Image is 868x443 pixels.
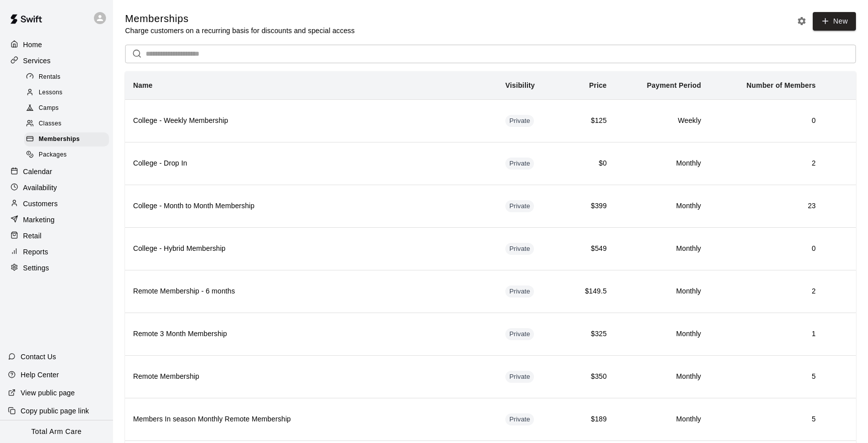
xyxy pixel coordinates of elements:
[8,212,105,227] a: Marketing
[505,116,534,126] span: Private
[39,134,80,144] span: Memberships
[623,286,701,297] h6: Monthly
[505,285,534,298] div: This membership is hidden from the memberships page
[717,414,816,425] h6: 5
[23,231,42,241] p: Retail
[567,201,607,212] h6: $399
[24,148,109,162] div: Packages
[623,329,701,340] h6: Monthly
[8,164,105,179] a: Calendar
[505,244,534,254] span: Private
[623,414,701,425] h6: Monthly
[23,247,48,257] p: Reports
[133,414,489,425] h6: Members In season Monthly Remote Membership
[505,328,534,340] div: This membership is hidden from the memberships page
[24,69,113,85] a: Rentals
[39,119,61,129] span: Classes
[505,243,534,255] div: This membership is hidden from the memberships page
[133,286,489,297] h6: Remote Membership - 6 months
[623,243,701,254] h6: Monthly
[623,371,701,382] h6: Monthly
[23,215,55,225] p: Marketing
[813,12,856,31] a: New
[39,150,67,160] span: Packages
[623,158,701,169] h6: Monthly
[505,413,534,425] div: This membership is hidden from the memberships page
[23,183,57,193] p: Availability
[8,196,105,211] div: Customers
[133,243,489,254] h6: College - Hybrid Membership
[21,406,89,416] p: Copy public page link
[21,352,56,362] p: Contact Us
[505,372,534,382] span: Private
[567,371,607,382] h6: $350
[567,243,607,254] h6: $549
[21,388,75,398] p: View public page
[24,132,109,146] div: Memberships
[24,86,109,100] div: Lessons
[589,81,607,89] b: Price
[505,330,534,339] span: Private
[794,14,809,29] button: Memberships settings
[125,12,355,26] h5: Memberships
[24,85,113,100] a: Lessons
[39,103,59,113] span: Camps
[717,286,816,297] h6: 2
[24,101,109,115] div: Camps
[39,88,63,98] span: Lessons
[567,286,607,297] h6: $149.5
[133,115,489,126] h6: College - Weekly Membership
[8,260,105,275] a: Settings
[647,81,701,89] b: Payment Period
[505,81,535,89] b: Visibility
[505,158,534,170] div: This membership is hidden from the memberships page
[623,115,701,126] h6: Weekly
[24,101,113,116] a: Camps
[31,426,81,437] p: Total Arm Care
[505,287,534,297] span: Private
[567,158,607,169] h6: $0
[8,37,105,52] a: Home
[505,371,534,383] div: This membership is hidden from the memberships page
[717,201,816,212] h6: 23
[8,180,105,195] a: Availability
[717,243,816,254] h6: 0
[8,244,105,259] a: Reports
[717,158,816,169] h6: 2
[717,371,816,382] h6: 5
[567,329,607,340] h6: $325
[24,117,109,131] div: Classes
[133,158,489,169] h6: College - Drop In
[717,329,816,340] h6: 1
[623,201,701,212] h6: Monthly
[133,329,489,340] h6: Remote 3 Month Membership
[717,115,816,126] h6: 0
[746,81,816,89] b: Number of Members
[23,40,42,50] p: Home
[505,115,534,127] div: This membership is hidden from the memberships page
[8,53,105,68] a: Services
[505,202,534,211] span: Private
[505,415,534,424] span: Private
[24,70,109,84] div: Rentals
[39,72,61,82] span: Rentals
[567,414,607,425] h6: $189
[125,26,355,36] p: Charge customers on a recurring basis for discounts and special access
[133,371,489,382] h6: Remote Membership
[24,147,113,163] a: Packages
[133,201,489,212] h6: College - Month to Month Membership
[23,263,49,273] p: Settings
[505,159,534,169] span: Private
[24,116,113,132] a: Classes
[8,228,105,243] a: Retail
[23,56,51,66] p: Services
[23,167,52,177] p: Calendar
